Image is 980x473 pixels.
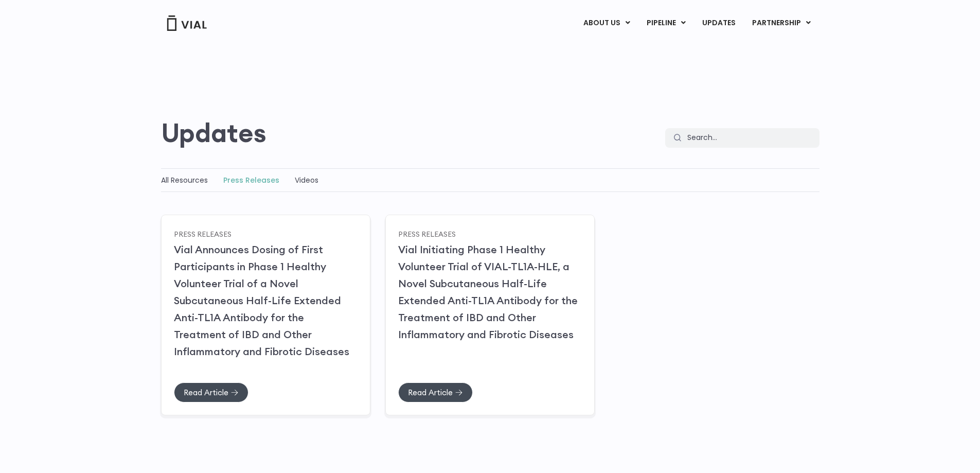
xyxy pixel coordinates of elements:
[174,229,231,238] a: Press Releases
[174,243,349,358] a: Vial Announces Dosing of First Participants in Phase 1 Healthy Volunteer Trial of a Novel Subcuta...
[161,118,266,148] h2: Updates
[575,14,638,32] a: ABOUT USMenu Toggle
[408,389,453,396] span: Read Article
[681,128,819,148] input: Search...
[398,382,473,402] a: Read Article
[744,14,819,32] a: PARTNERSHIPMenu Toggle
[184,389,228,396] span: Read Article
[166,15,207,31] img: Vial Logo
[638,14,693,32] a: PIPELINEMenu Toggle
[398,243,578,341] a: Vial Initiating Phase 1 Healthy Volunteer Trial of VIAL-TL1A-HLE, a Novel Subcutaneous Half-Life ...
[295,175,318,185] a: Videos
[223,175,279,185] a: Press Releases
[398,229,456,238] a: Press Releases
[694,14,743,32] a: UPDATES
[174,382,248,402] a: Read Article
[161,175,208,185] a: All Resources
